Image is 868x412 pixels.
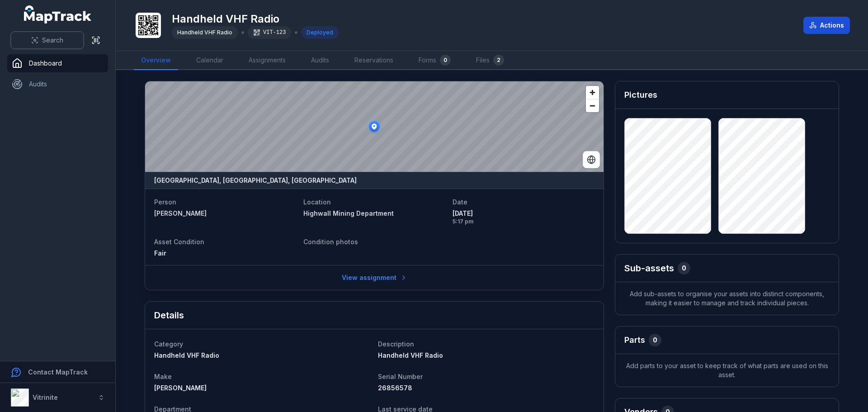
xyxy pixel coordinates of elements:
h3: Parts [624,334,645,346]
h3: Pictures [624,89,657,101]
a: Calendar [189,51,231,70]
span: [DATE] [453,209,594,218]
a: Assignments [241,51,293,70]
h1: Handheld VHF Radio [172,12,339,26]
span: Handheld VHF Radio [378,351,443,359]
a: View assignment [336,269,413,286]
div: 0 [440,55,451,66]
span: Add parts to your asset to keep track of what parts are used on this asset. [615,354,839,387]
a: Reservations [347,51,401,70]
span: Person [154,198,176,206]
a: Overview [134,51,178,70]
span: Highwall Mining Department [303,209,394,217]
span: Category [154,340,183,348]
span: Add sub-assets to organise your assets into distinct components, making it easier to manage and t... [615,282,839,315]
span: Serial Number [378,373,423,380]
span: 26856578 [378,384,412,392]
a: Dashboard [7,54,108,72]
div: 0 [678,262,690,275]
strong: Vitrinite [33,393,58,401]
h2: Details [154,309,184,322]
span: Asset Condition [154,238,204,246]
div: Deployed [301,26,339,39]
span: Make [154,373,172,380]
span: Search [42,36,63,45]
div: 0 [649,334,661,346]
strong: [GEOGRAPHIC_DATA], [GEOGRAPHIC_DATA], [GEOGRAPHIC_DATA] [154,176,357,185]
span: Location [303,198,331,206]
span: Handheld VHF Radio [154,351,219,359]
span: Handheld VHF Radio [177,29,232,36]
a: MapTrack [24,5,92,24]
a: [PERSON_NAME] [154,209,296,218]
button: Actions [803,17,850,34]
button: Switch to Satellite View [583,151,600,168]
a: Files2 [469,51,511,70]
button: Zoom in [586,86,599,99]
button: Zoom out [586,99,599,112]
h2: Sub-assets [624,262,674,275]
span: Date [453,198,467,206]
span: Fair [154,249,166,257]
time: 10/2/2025, 5:17:41 PM [453,209,594,225]
span: Condition photos [303,238,358,246]
a: Audits [7,75,108,93]
a: Highwall Mining Department [303,209,445,218]
strong: Contact MapTrack [28,368,88,376]
button: Search [11,32,84,49]
a: Audits [304,51,336,70]
div: 2 [493,55,504,66]
div: VIT-123 [248,26,291,39]
canvas: Map [145,81,604,172]
span: [PERSON_NAME] [154,384,207,392]
span: 5:17 pm [453,218,594,225]
a: Forms0 [411,51,458,70]
span: Description [378,340,414,348]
